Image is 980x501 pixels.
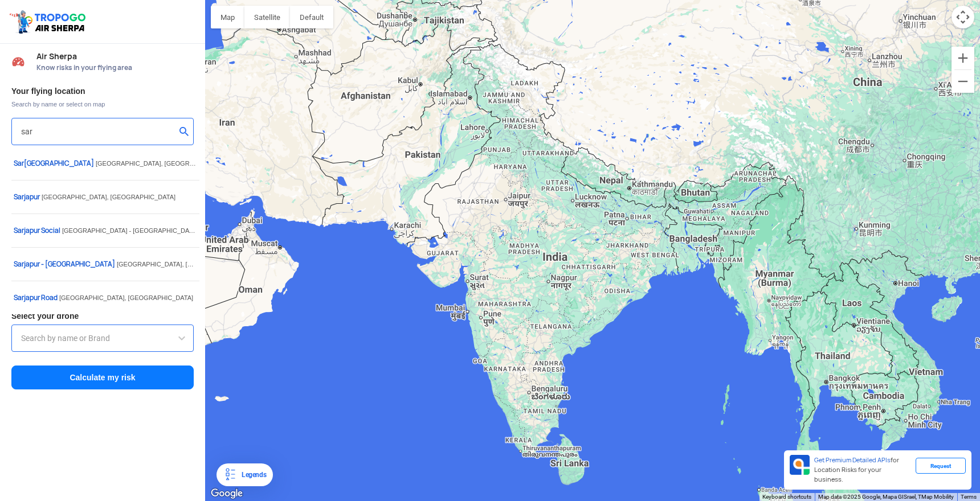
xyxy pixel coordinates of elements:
[208,486,246,501] img: Google
[11,87,194,95] h3: Your flying location
[810,455,916,485] div: for Location Risks for your business.
[14,293,24,302] span: Sar
[96,160,299,167] span: [GEOGRAPHIC_DATA], [GEOGRAPHIC_DATA], [GEOGRAPHIC_DATA]
[916,458,966,474] div: Request
[223,468,237,482] img: Legends
[14,260,117,269] span: japur - [GEOGRAPHIC_DATA]
[36,52,194,61] span: Air Sherpa
[14,226,62,235] span: japur Social
[42,194,175,200] span: [GEOGRAPHIC_DATA], [GEOGRAPHIC_DATA]
[244,6,290,28] button: Show satellite imagery
[952,6,974,28] button: Map camera controls
[14,293,59,302] span: japur Road
[11,55,25,68] img: Risk Scores
[21,125,175,138] input: Search your flying location
[790,455,810,475] img: Premium APIs
[211,6,244,28] button: Show street map
[952,47,974,69] button: Zoom in
[21,331,184,345] input: Search by name or Brand
[208,486,246,501] a: Open this area in Google Maps (opens a new window)
[9,9,89,35] img: ic_tgdronemaps.svg
[14,260,24,269] span: Sar
[11,100,194,109] span: Search by name or select on map
[237,468,266,482] div: Legends
[11,312,194,320] h3: Select your drone
[36,63,194,72] span: Know risks in your flying area
[14,192,42,202] span: japur
[117,261,320,268] span: [GEOGRAPHIC_DATA], [GEOGRAPHIC_DATA], [GEOGRAPHIC_DATA]
[14,226,24,235] span: Sar
[818,494,954,500] span: Map data ©2025 Google, Mapa GISrael, TMap Mobility
[59,294,193,301] span: [GEOGRAPHIC_DATA], [GEOGRAPHIC_DATA]
[961,494,977,500] a: Terms
[814,456,891,464] span: Get Premium Detailed APIs
[14,159,24,168] span: Sar
[14,192,24,202] span: Sar
[62,227,267,234] span: [GEOGRAPHIC_DATA] - [GEOGRAPHIC_DATA], [GEOGRAPHIC_DATA]
[952,70,974,93] button: Zoom out
[14,159,96,168] span: [GEOGRAPHIC_DATA]
[11,366,194,389] button: Calculate my risk
[762,493,811,501] button: Keyboard shortcuts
